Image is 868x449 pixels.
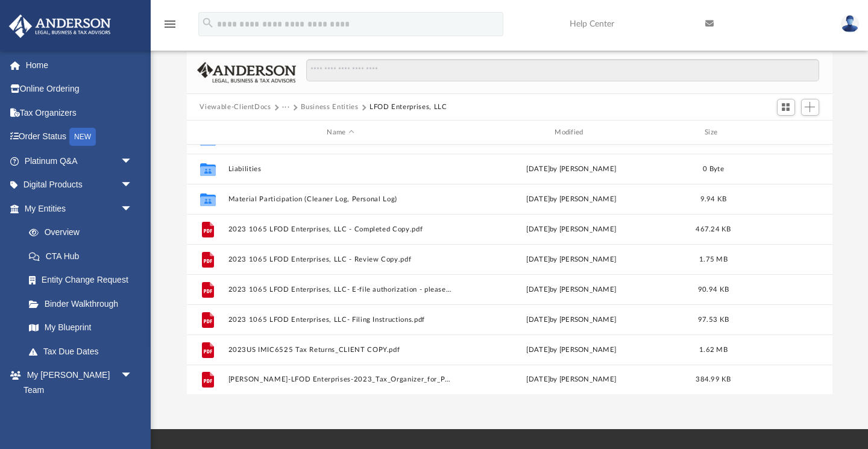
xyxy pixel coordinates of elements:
[777,99,795,116] button: Switch to Grid View
[228,256,453,263] button: 2023 1065 LFOD Enterprises, LLC - Review Copy.pdf
[17,244,151,268] a: CTA Hub
[8,101,151,125] a: Tax Organizers
[227,127,453,138] div: Name
[696,226,731,233] span: 467.24 KB
[282,102,290,113] button: ···
[8,125,151,149] a: Order StatusNEW
[459,345,684,356] div: [DATE] by [PERSON_NAME]
[697,286,728,293] span: 90.94 KB
[17,221,151,245] a: Overview
[201,16,215,30] i: search
[8,173,151,197] a: Digital Productsarrow_drop_down
[121,363,145,388] span: arrow_drop_down
[200,102,271,113] button: Viewable-ClientDocs
[8,196,151,221] a: My Entitiesarrow_drop_down
[8,363,145,402] a: My [PERSON_NAME] Teamarrow_drop_down
[696,376,731,383] span: 384.99 KB
[192,127,222,138] div: id
[5,14,115,38] img: Anderson Advisors Platinum Portal
[459,164,684,175] div: [DATE] by [PERSON_NAME]
[228,316,453,324] button: 2023 1065 LFOD Enterprises, LLC- Filing Instructions.pdf
[163,17,177,31] i: menu
[121,173,145,198] span: arrow_drop_down
[459,284,684,295] div: [DATE] by [PERSON_NAME]
[8,77,151,101] a: Online Ordering
[459,374,684,385] div: [DATE] by [PERSON_NAME]
[458,127,684,138] div: Modified
[801,99,819,116] button: Add
[121,196,145,221] span: arrow_drop_down
[228,165,453,173] button: Liabilities
[17,292,151,316] a: Binder Walkthrough
[228,376,453,384] button: [PERSON_NAME]-LFOD Enterprises-2023_Tax_Organizer_for_Partnership_for_Traders_1065_Returns_011524...
[301,102,358,113] button: Business Entities
[699,256,728,263] span: 1.75 MB
[697,316,728,323] span: 97.53 KB
[699,347,728,353] span: 1.62 MB
[228,225,453,233] button: 2023 1065 LFOD Enterprises, LLC - Completed Copy.pdf
[228,346,453,354] button: 2023US IMIC6525 Tax Returns_CLIENT COPY.pdf
[743,127,827,138] div: id
[459,224,684,235] div: [DATE] by [PERSON_NAME]
[689,127,737,138] div: Size
[17,316,145,340] a: My Blueprint
[187,145,832,395] div: grid
[459,194,684,205] div: [DATE] by [PERSON_NAME]
[841,15,859,33] img: User Pic
[17,339,151,363] a: Tax Due Dates
[459,315,684,325] div: [DATE] by [PERSON_NAME]
[8,53,151,77] a: Home
[703,166,724,172] span: 0 Byte
[459,254,684,265] div: [DATE] by [PERSON_NAME]
[8,149,151,173] a: Platinum Q&Aarrow_drop_down
[17,268,151,292] a: Entity Change Request
[163,23,177,31] a: menu
[700,196,726,203] span: 9.94 KB
[306,59,819,82] input: Search files and folders
[370,102,447,113] button: LFOD Enterprises, LLC
[228,195,453,203] button: Material Participation (Cleaner Log, Personal Log)
[228,286,453,294] button: 2023 1065 LFOD Enterprises, LLC- E-file authorization - please sign.pdf
[69,128,96,146] div: NEW
[121,149,145,174] span: arrow_drop_down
